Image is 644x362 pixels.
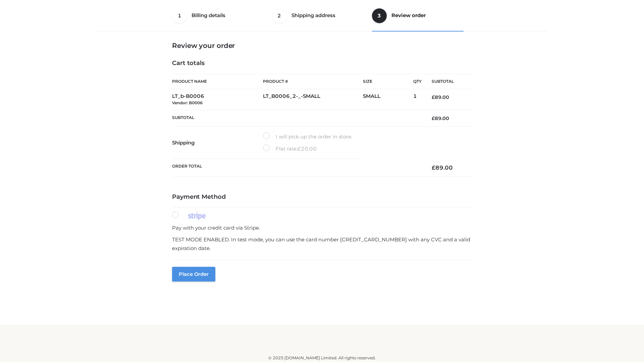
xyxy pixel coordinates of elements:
bdi: 89.00 [432,115,449,121]
th: Product Name [172,74,263,89]
small: Vendor: B0006 [172,100,203,105]
td: SMALL [363,89,413,110]
span: £ [432,164,435,171]
th: Order Total [172,159,422,177]
th: Subtotal [422,74,472,89]
button: Place order [172,267,215,282]
h3: Review your order [172,42,472,50]
label: Flat rate: [263,144,317,153]
th: Subtotal [172,110,422,126]
bdi: 89.00 [432,164,453,171]
td: LT_b-B0006 [172,89,263,110]
p: TEST MODE ENABLED. In test mode, you can use the card number [CREDIT_CARD_NUMBER] with any CVC an... [172,235,472,252]
label: I will pick up the order in store. [263,132,352,141]
h4: Cart totals [172,60,472,67]
p: Pay with your credit card via Stripe. [172,224,472,232]
th: Qty [413,74,422,89]
th: Shipping [172,127,263,159]
h4: Payment Method [172,193,472,201]
span: £ [298,145,301,152]
th: Size [363,74,410,89]
bdi: 20.00 [298,145,317,152]
div: © 2025 [DOMAIN_NAME] Limited. All rights reserved. [100,355,544,361]
span: £ [432,115,435,121]
span: £ [432,94,435,100]
td: 1 [413,89,422,110]
td: LT_B0006_2-_-SMALL [263,89,363,110]
bdi: 89.00 [432,94,449,100]
th: Product # [263,74,363,89]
